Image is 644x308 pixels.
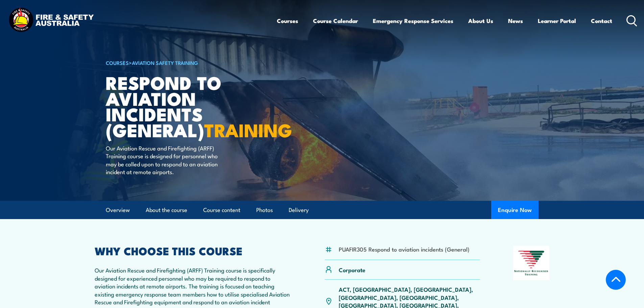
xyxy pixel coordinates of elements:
a: Overview [106,201,130,219]
p: Our Aviation Rescue and Firefighting (ARFF) Training course is designed for personnel who may be ... [106,144,229,176]
h1: Respond to Aviation Incidents (General) [106,74,273,138]
img: Nationally Recognised Training logo. [513,246,550,280]
a: Photos [256,201,273,219]
a: About the course [146,201,187,219]
a: Emergency Response Services [373,12,453,30]
strong: TRAINING [204,115,292,143]
p: Corporate [339,266,365,274]
a: Aviation Safety Training [132,59,198,66]
a: COURSES [106,59,129,66]
a: Delivery [289,201,309,219]
a: About Us [468,12,493,30]
h2: WHY CHOOSE THIS COURSE [95,246,292,255]
a: Courses [277,12,298,30]
a: News [508,12,523,30]
p: Our Aviation Rescue and Firefighting (ARFF) Training course is specifically designed for experien... [95,266,292,306]
a: Learner Portal [538,12,576,30]
h6: > [106,58,273,67]
a: Contact [591,12,612,30]
button: Enquire Now [491,201,539,219]
li: PUAFIR305 Respond to aviation incidents (General) [339,245,470,253]
a: Course content [203,201,240,219]
a: Course Calendar [313,12,358,30]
